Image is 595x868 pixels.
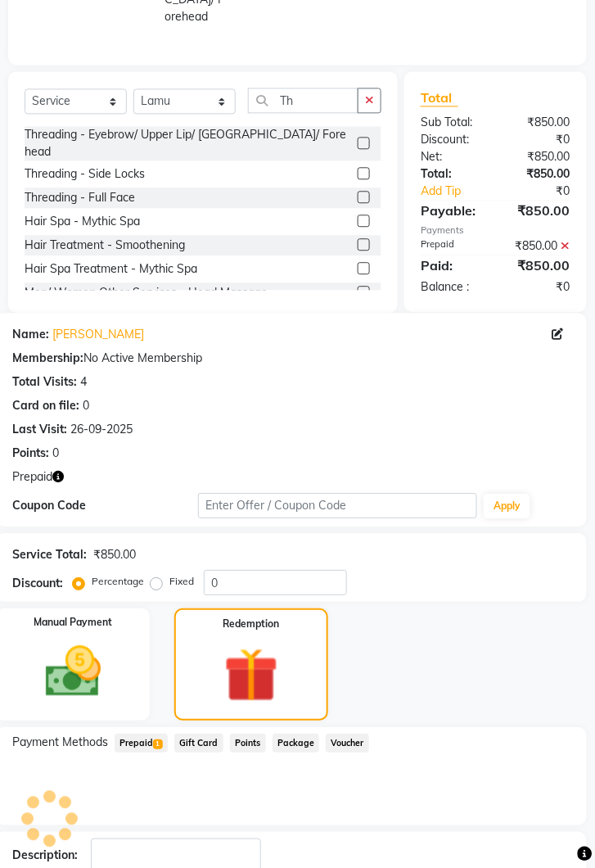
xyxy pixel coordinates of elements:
[496,255,583,275] div: ₹850.00
[496,278,583,296] div: ₹0
[70,421,133,438] div: 26-09-2025
[12,575,63,592] div: Discount:
[408,255,495,275] div: Paid:
[28,640,119,704] img: _cash.svg
[408,237,495,255] div: Prepaid
[496,131,583,148] div: ₹0
[12,445,49,462] div: Points:
[273,734,320,753] span: Package
[174,734,223,753] span: Gift Card
[484,494,530,518] button: Apply
[25,260,197,278] div: Hair Spa Treatment - Mythic Spa
[25,189,135,206] div: Threading - Full Face
[496,165,583,183] div: ₹850.00
[496,148,583,165] div: ₹850.00
[12,326,49,343] div: Name:
[496,114,583,131] div: ₹850.00
[12,421,67,438] div: Last Visit:
[12,373,77,391] div: Total Visits:
[83,397,89,414] div: 0
[115,734,168,753] span: Prepaid
[12,847,78,864] div: Description:
[408,114,495,131] div: Sub Total:
[12,497,198,514] div: Coupon Code
[496,237,583,255] div: ₹850.00
[12,734,108,751] span: Payment Methods
[12,397,79,414] div: Card on file:
[496,201,583,220] div: ₹850.00
[408,148,495,165] div: Net:
[25,126,351,160] div: Threading - Eyebrow/ Upper Lip/ [GEOGRAPHIC_DATA]/ Forehead
[25,284,268,301] div: Men/ Women Other Services - Head Massage
[198,493,477,518] input: Enter Offer / Coupon Code
[408,201,495,220] div: Payable:
[248,88,358,113] input: Search or Scan
[12,350,83,367] div: Membership:
[93,546,136,563] div: ₹850.00
[52,326,144,343] a: [PERSON_NAME]
[421,224,570,237] div: Payments
[12,350,570,367] div: No Active Membership
[408,278,495,296] div: Balance :
[12,546,87,563] div: Service Total:
[80,373,87,391] div: 4
[230,734,266,753] span: Points
[510,183,583,200] div: ₹0
[223,617,280,631] label: Redemption
[25,237,185,254] div: Hair Treatment - Smoothening
[408,131,495,148] div: Discount:
[408,183,510,200] a: Add Tip
[92,574,144,589] label: Percentage
[207,641,295,709] img: _gift.svg
[34,615,112,630] label: Manual Payment
[408,165,495,183] div: Total:
[169,574,194,589] label: Fixed
[326,734,369,753] span: Voucher
[12,468,52,486] span: Prepaid
[25,165,145,183] div: Threading - Side Locks
[153,739,162,749] span: 1
[25,213,140,230] div: Hair Spa - Mythic Spa
[421,89,458,106] span: Total
[52,445,59,462] div: 0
